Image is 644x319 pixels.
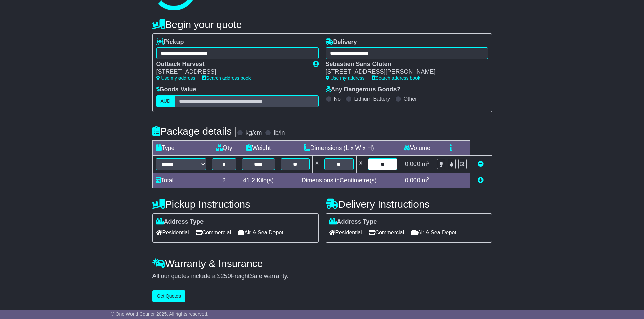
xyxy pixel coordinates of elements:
button: Get Quotes [152,290,186,302]
div: All our quotes include a $ FreightSafe warranty. [152,273,492,280]
td: Qty [209,140,239,155]
td: Type [152,140,209,155]
label: lb/in [273,129,285,137]
label: AUD [156,95,175,107]
label: Delivery [326,38,357,46]
td: x [313,155,321,173]
a: Search address book [372,75,420,81]
label: Any Dangerous Goods? [326,86,401,94]
span: Commercial [196,227,231,238]
label: Address Type [156,218,204,226]
label: Pickup [156,38,184,46]
h4: Package details | [152,126,237,137]
div: [STREET_ADDRESS][PERSON_NAME] [326,68,481,76]
div: Sebastien Sans Gluten [326,61,481,68]
span: 250 [221,273,231,280]
td: 2 [209,173,239,188]
div: Outback Harvest [156,61,306,68]
span: m [422,161,430,167]
span: 0.000 [405,161,420,167]
label: Goods Value [156,86,196,94]
span: © One World Courier 2025. All rights reserved. [111,311,209,317]
label: kg/cm [245,129,262,137]
div: [STREET_ADDRESS] [156,68,306,76]
span: Air & Sea Depot [411,227,456,238]
h4: Begin your quote [152,19,492,30]
label: No [334,96,341,102]
span: 0.000 [405,177,420,184]
sup: 3 [427,176,430,181]
label: Other [404,96,417,102]
td: Weight [239,140,278,155]
td: Dimensions in Centimetre(s) [278,173,400,188]
span: Air & Sea Depot [238,227,283,238]
td: Volume [400,140,434,155]
a: Add new item [478,177,484,184]
h4: Warranty & Insurance [152,258,492,269]
span: m [422,177,430,184]
span: Commercial [369,227,404,238]
a: Remove this item [478,161,484,167]
span: 41.2 [243,177,255,184]
h4: Pickup Instructions [152,198,319,210]
td: Dimensions (L x W x H) [278,140,400,155]
h4: Delivery Instructions [326,198,492,210]
td: Total [152,173,209,188]
span: Residential [156,227,189,238]
td: Kilo(s) [239,173,278,188]
label: Lithium Battery [354,96,390,102]
a: Search address book [202,75,251,81]
a: Use my address [326,75,365,81]
sup: 3 [427,160,430,165]
td: x [356,155,365,173]
span: Residential [329,227,362,238]
label: Address Type [329,218,377,226]
a: Use my address [156,75,195,81]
